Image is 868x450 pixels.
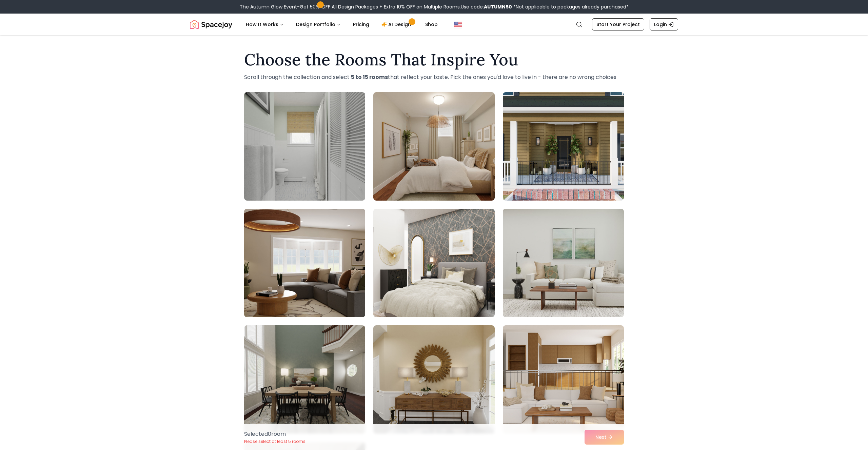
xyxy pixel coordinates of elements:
[454,20,462,28] img: United States
[244,92,365,201] img: Room room-1
[190,18,232,31] img: Spacejoy Logo
[503,209,624,317] img: Room room-6
[650,18,678,30] a: Login
[420,18,443,31] a: Shop
[240,3,629,10] div: The Autumn Glow Event-Get 50% OFF All Design Packages + Extra 10% OFF on Multiple Rooms.
[240,18,443,31] nav: Main
[244,73,624,81] p: Scroll through the collection and select that reflect your taste. Pick the ones you'd love to liv...
[291,18,346,31] button: Design Portfolio
[190,14,678,35] nav: Global
[348,18,375,31] a: Pricing
[503,92,624,201] img: Room room-3
[373,92,494,201] img: Room room-2
[240,18,289,31] button: How It Works
[376,18,418,31] a: AI Design
[512,3,629,10] span: *Not applicable to packages already purchased*
[244,439,305,444] p: Please select at least 5 rooms
[351,73,388,81] strong: 5 to 15 rooms
[484,3,512,10] b: AUTUMN50
[244,52,624,68] h1: Choose the Rooms That Inspire You
[244,430,305,438] p: Selected 0 room
[503,325,624,434] img: Room room-9
[190,18,232,31] a: Spacejoy
[461,3,512,10] span: Use code:
[373,325,494,434] img: Room room-8
[592,18,644,30] a: Start Your Project
[244,209,365,317] img: Room room-4
[373,209,494,317] img: Room room-5
[244,325,365,434] img: Room room-7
